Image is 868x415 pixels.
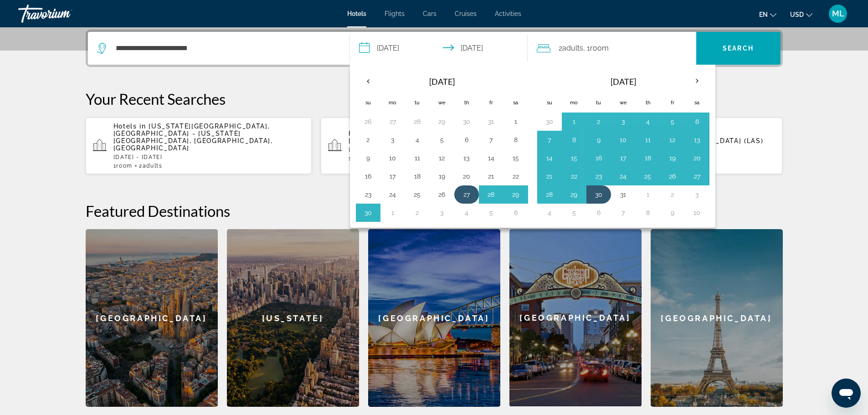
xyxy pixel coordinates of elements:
[567,133,581,146] button: Day 8
[361,152,375,164] button: Day 9
[484,170,498,183] button: Day 21
[88,32,781,65] div: Search widget
[508,170,523,183] button: Day 22
[528,32,696,65] button: Travelers: 2 adults, 0 children
[685,71,709,92] button: Next month
[484,188,498,201] button: Day 28
[227,229,359,407] div: [US_STATE]
[459,206,474,219] button: Day 4
[641,152,655,164] button: Day 18
[385,152,400,164] button: Day 10
[113,123,273,152] span: [US_STATE][GEOGRAPHIC_DATA], [GEOGRAPHIC_DATA] - [US_STATE][GEOGRAPHIC_DATA], [GEOGRAPHIC_DATA], ...
[435,133,449,146] button: Day 5
[759,11,768,18] span: en
[350,32,528,65] button: Select check in and out date
[641,188,655,201] button: Day 1
[542,133,557,146] button: Day 7
[567,152,581,164] button: Day 15
[641,115,655,128] button: Day 4
[435,206,449,219] button: Day 3
[641,206,655,219] button: Day 8
[361,133,375,146] button: Day 2
[665,152,680,164] button: Day 19
[139,163,163,169] span: 2
[616,188,631,201] button: Day 31
[542,206,557,219] button: Day 4
[380,71,503,92] th: [DATE]
[651,229,783,407] div: [GEOGRAPHIC_DATA]
[690,152,704,164] button: Day 20
[591,133,606,146] button: Day 9
[459,152,474,164] button: Day 13
[537,71,709,222] table: Right calendar grid
[18,2,109,26] a: Travorium
[590,44,609,52] span: Room
[349,147,540,153] p: [DATE] - [DATE]
[410,188,425,201] button: Day 25
[459,115,474,128] button: Day 30
[356,71,380,92] button: Previous month
[567,170,581,183] button: Day 22
[368,229,500,407] a: Sydney[GEOGRAPHIC_DATA]
[508,206,523,219] button: Day 6
[690,188,704,201] button: Day 3
[361,206,375,219] button: Day 30
[143,163,163,169] span: Adults
[542,188,557,201] button: Day 28
[826,4,850,23] button: User Menu
[616,115,631,128] button: Day 3
[509,229,642,407] a: San Diego[GEOGRAPHIC_DATA]
[790,8,812,21] button: Change currency
[349,130,381,137] span: Hotels in
[116,163,133,169] span: Room
[495,10,521,17] a: Activities
[356,71,528,222] table: Left calendar grid
[113,123,146,130] span: Hotels in
[542,152,557,164] button: Day 14
[690,206,704,219] button: Day 10
[435,115,449,128] button: Day 29
[508,133,523,146] button: Day 8
[368,229,500,407] div: [GEOGRAPHIC_DATA]
[591,115,606,128] button: Day 2
[385,188,400,201] button: Day 24
[559,42,583,55] span: 2
[385,10,405,17] a: Flights
[690,115,704,128] button: Day 6
[665,188,680,201] button: Day 2
[361,188,375,201] button: Day 23
[690,170,704,183] button: Day 27
[508,152,523,164] button: Day 15
[423,10,437,17] span: Cars
[790,11,804,18] span: USD
[484,206,498,219] button: Day 5
[86,202,783,220] h2: Featured Destinations
[115,41,336,55] input: Search hotel destination
[759,8,776,21] button: Change language
[690,133,704,146] button: Day 13
[616,170,631,183] button: Day 24
[86,229,218,407] a: Barcelona[GEOGRAPHIC_DATA]
[361,170,375,183] button: Day 16
[641,133,655,146] button: Day 11
[616,133,631,146] button: Day 10
[665,206,680,219] button: Day 9
[349,130,528,144] span: [GEOGRAPHIC_DATA], [GEOGRAPHIC_DATA], [GEOGRAPHIC_DATA] (LAS)
[832,9,844,18] span: ML
[542,115,557,128] button: Day 30
[86,90,783,108] p: Your Recent Searches
[665,115,680,128] button: Day 5
[696,32,781,65] button: Search
[347,10,366,17] a: Hotels
[665,133,680,146] button: Day 12
[508,188,523,201] button: Day 29
[542,170,557,183] button: Day 21
[616,206,631,219] button: Day 7
[459,133,474,146] button: Day 6
[567,115,581,128] button: Day 1
[455,10,477,17] a: Cruises
[509,229,642,406] div: [GEOGRAPHIC_DATA]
